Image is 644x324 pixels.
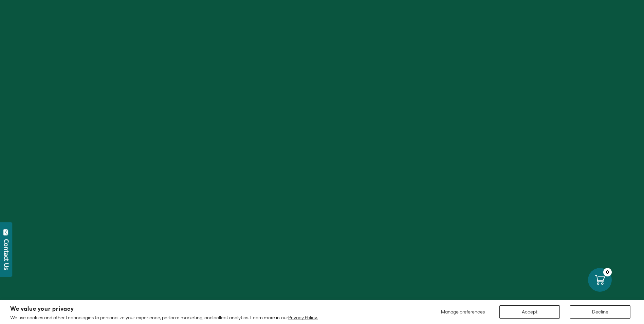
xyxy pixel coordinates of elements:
[10,314,318,321] p: We use cookies and other technologies to personalize your experience, perform marketing, and coll...
[570,305,630,319] button: Decline
[441,309,485,314] span: Manage preferences
[437,305,489,319] button: Manage preferences
[3,239,10,270] div: Contact Us
[10,306,318,312] h2: We value your privacy
[288,315,318,320] a: Privacy Policy.
[499,305,560,319] button: Accept
[603,268,612,276] div: 0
